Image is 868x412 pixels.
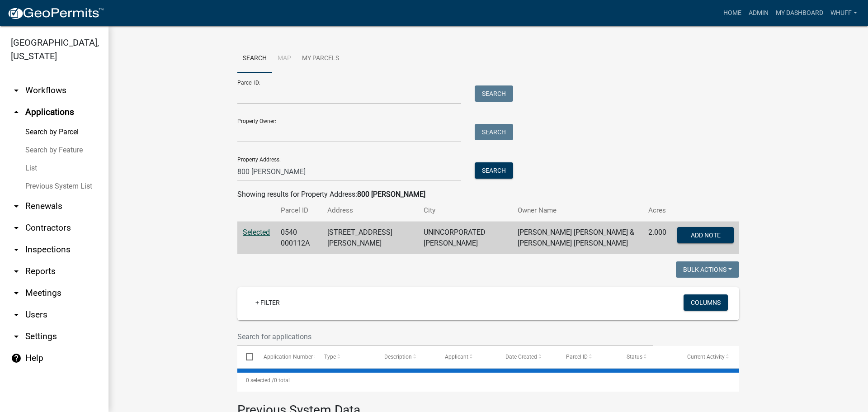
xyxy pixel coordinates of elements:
strong: 800 [PERSON_NAME] [357,190,425,199]
th: City [418,200,512,221]
i: arrow_drop_down [11,223,22,233]
datatable-header-cell: Description [376,346,436,368]
datatable-header-cell: Date Created [497,346,557,368]
th: Parcel ID [275,200,322,221]
td: [PERSON_NAME] [PERSON_NAME] & [PERSON_NAME] [PERSON_NAME] [512,222,643,255]
button: Columns [684,294,728,311]
th: Address [322,200,418,221]
th: Acres [643,200,672,221]
i: arrow_drop_down [11,331,22,342]
a: Admin [745,5,772,22]
input: Search for applications [237,327,653,346]
a: My Dashboard [772,5,827,22]
datatable-header-cell: Current Activity [679,346,739,368]
button: Search [475,124,513,140]
button: Bulk Actions [676,261,739,278]
datatable-header-cell: Status [618,346,679,368]
span: Parcel ID [566,354,588,360]
a: Home [720,5,745,22]
a: Search [237,44,272,73]
span: Applicant [445,354,468,360]
span: Add Note [690,232,720,239]
div: Showing results for Property Address: [237,189,739,200]
i: arrow_drop_up [11,107,22,118]
i: arrow_drop_down [11,244,22,255]
td: [STREET_ADDRESS][PERSON_NAME] [322,222,418,255]
datatable-header-cell: Type [315,346,376,368]
i: arrow_drop_down [11,201,22,212]
span: Type [324,354,336,360]
a: + Filter [248,294,287,311]
datatable-header-cell: Application Number [255,346,315,368]
span: Description [384,354,412,360]
th: Owner Name [512,200,643,221]
span: Application Number [264,354,313,360]
span: 0 selected / [246,377,274,384]
a: My Parcels [297,44,344,73]
div: 0 total [237,369,739,392]
datatable-header-cell: Parcel ID [557,346,618,368]
a: Selected [243,228,270,237]
i: arrow_drop_down [11,266,22,277]
a: whuff [827,5,861,22]
td: UNINCORPORATED [PERSON_NAME] [418,222,512,255]
i: arrow_drop_down [11,309,22,320]
span: Current Activity [687,354,725,360]
i: help [11,353,22,364]
button: Search [475,85,513,102]
button: Search [475,162,513,179]
datatable-header-cell: Select [237,346,255,368]
i: arrow_drop_down [11,85,22,96]
td: 0540 000112A [275,222,322,255]
button: Add Note [677,227,734,243]
span: Status [627,354,642,360]
datatable-header-cell: Applicant [436,346,497,368]
i: arrow_drop_down [11,288,22,298]
td: 2.000 [643,222,672,255]
span: Date Created [505,354,537,360]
